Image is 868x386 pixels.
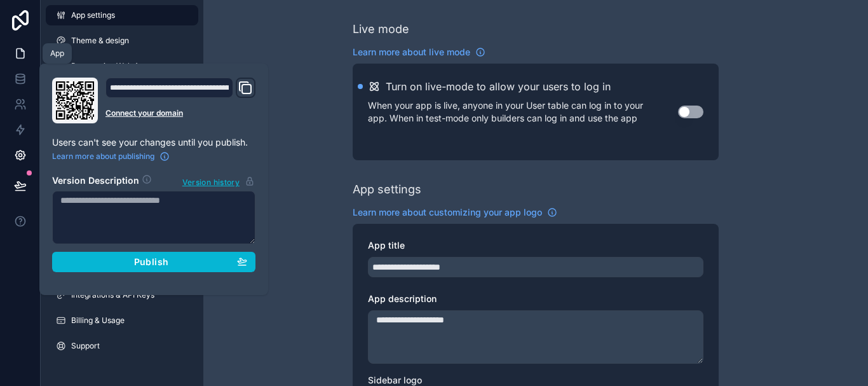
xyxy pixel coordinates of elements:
[52,151,170,162] a: Learn more about publishing
[71,290,154,300] span: Integrations & API Keys
[134,256,168,268] span: Publish
[368,240,405,251] span: App title
[353,181,421,198] div: App settings
[353,206,557,219] a: Learn more about customizing your app logo
[71,341,100,351] span: Support
[105,108,255,118] a: Connect your domain
[368,99,678,125] p: When your app is live, anyone in your User table can log in to your app. When in test-mode only b...
[52,151,154,162] span: Learn more about publishing
[353,20,409,38] div: Live mode
[368,293,437,304] span: App description
[46,31,198,51] a: Theme & design
[182,175,240,188] span: Version history
[353,46,470,59] span: Learn more about live mode
[368,375,422,385] span: Sidebar logo
[182,174,255,188] button: Version history
[52,136,255,149] p: Users can't see your changes until you publish.
[46,285,198,305] a: Integrations & API Keys
[46,56,198,76] a: Progressive Web App
[386,79,611,94] h2: Turn on live-mode to allow your users to log in
[71,10,115,20] span: App settings
[353,206,542,219] span: Learn more about customizing your app logo
[50,48,64,59] div: App
[71,315,125,326] span: Billing & Usage
[52,252,255,272] button: Publish
[71,61,148,71] span: Progressive Web App
[46,336,198,356] a: Support
[46,5,198,25] a: App settings
[46,310,198,331] a: Billing & Usage
[353,46,485,59] a: Learn more about live mode
[52,174,139,188] h2: Version Description
[105,78,255,123] div: Domain and Custom Link
[71,36,129,46] span: Theme & design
